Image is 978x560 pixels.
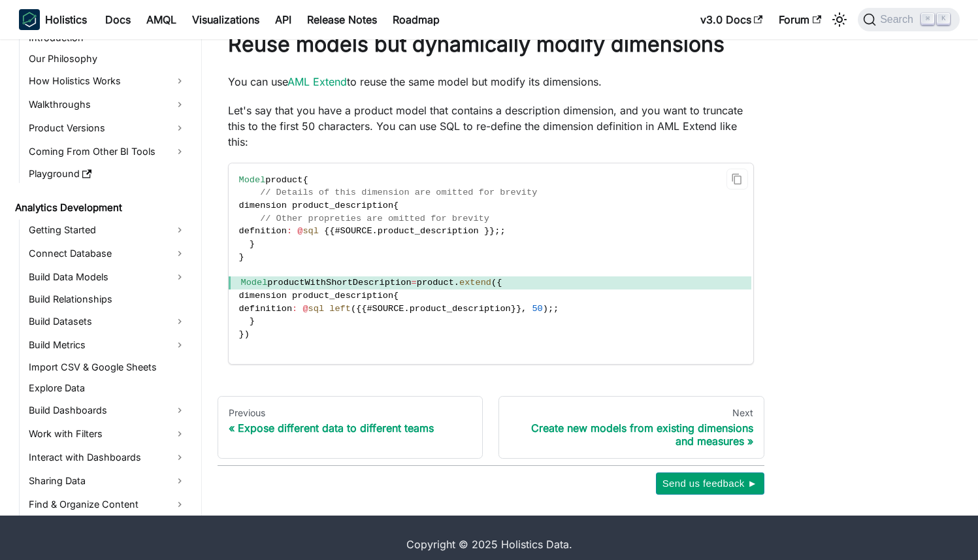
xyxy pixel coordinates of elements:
[25,400,190,421] a: Build Dashboards
[404,304,410,314] span: .
[497,278,502,288] span: {
[239,304,293,314] span: definition
[25,220,190,240] a: Getting Started
[372,226,378,236] span: .
[25,358,190,376] a: Import CSV & Google Sheets
[495,226,500,236] span: ;
[412,278,417,288] span: =
[662,475,758,492] span: Send us feedback ►
[139,9,184,30] a: AMQL
[19,9,87,30] a: HolisticsHolistics
[484,226,489,236] span: }
[937,13,950,25] kbd: K
[25,290,190,308] a: Build Relationships
[239,201,394,210] span: dimension product_description
[329,304,351,314] span: left
[510,421,753,448] div: Create new models from existing dimensions and measures
[510,407,753,419] div: Next
[239,291,394,301] span: dimension product_description
[267,9,299,30] a: API
[385,9,448,30] a: Roadmap
[302,175,308,185] span: {
[25,379,190,397] a: Explore Data
[548,304,553,314] span: ;
[25,423,190,444] a: Work with Filters
[184,9,267,30] a: Visualizations
[25,311,190,332] a: Build Datasets
[500,226,505,236] span: ;
[229,407,472,419] div: Previous
[229,421,472,435] div: Expose different data to different teams
[308,304,324,314] span: sql
[239,226,287,236] span: defnition
[459,278,491,288] span: extend
[19,9,40,30] img: Holistics
[543,304,548,314] span: )
[260,214,489,223] span: // Other propreties are omitted for brevity
[876,14,921,25] span: Search
[361,304,367,314] span: {
[393,291,399,301] span: {
[228,74,754,90] p: You can use to reuse the same model but modify its dimensions.
[511,304,516,314] span: }
[265,175,302,185] span: product
[417,278,454,288] span: product
[921,13,934,25] kbd: ⌘
[297,226,302,236] span: @
[241,278,268,288] span: Model
[239,175,266,185] span: Model
[356,304,361,314] span: {
[25,71,190,91] a: How Holistics Works
[228,103,754,150] p: Let's say that you have a product model that contains a description dimension, and you want to tr...
[771,9,829,30] a: Forum
[302,304,308,314] span: @
[25,494,190,515] a: Find & Organize Content
[244,329,250,339] span: )
[250,316,255,326] span: }
[45,12,87,27] b: Holistics
[25,470,190,491] a: Sharing Data
[334,226,340,236] span: #
[25,118,190,139] a: Product Versions
[299,9,385,30] a: Release Notes
[351,304,356,314] span: (
[97,9,139,30] a: Docs
[25,243,190,264] a: Connect Database
[292,304,297,314] span: :
[553,304,559,314] span: ;
[287,226,292,236] span: :
[340,226,372,236] span: SOURCE
[218,396,483,459] a: PreviousExpose different data to different teams
[25,50,190,68] a: Our Philosophy
[25,94,190,115] a: Walkthroughs
[532,304,542,314] span: 50
[239,329,244,339] span: }
[372,304,404,314] span: SOURCE
[267,278,411,288] span: productWithShortDescription
[228,31,754,58] h1: Reuse models but dynamically modify dimensions
[302,226,318,236] span: sql
[287,75,347,88] a: AML Extend
[693,9,771,30] a: v3.0 Docs
[378,226,479,236] span: product_description
[516,304,521,314] span: }
[858,8,959,31] button: Search (Command+K)
[25,267,190,288] a: Build Data Models
[324,226,329,236] span: {
[239,252,244,262] span: }
[260,188,537,197] span: // Details of this dimension are omitted for brevity
[491,278,497,288] span: (
[726,169,748,190] button: Copy code to clipboard
[489,226,495,236] span: }
[25,335,190,355] a: Build Metrics
[498,396,764,459] a: NextCreate new models from existing dimensions and measures
[521,304,527,314] span: ,
[11,199,190,217] a: Analytics Development
[218,396,764,459] nav: Docs pages
[74,536,905,552] div: Copyright © 2025 Holistics Data.
[656,472,764,495] button: Send us feedback ►
[250,239,255,249] span: }
[393,201,399,210] span: {
[454,278,459,288] span: .
[329,226,334,236] span: {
